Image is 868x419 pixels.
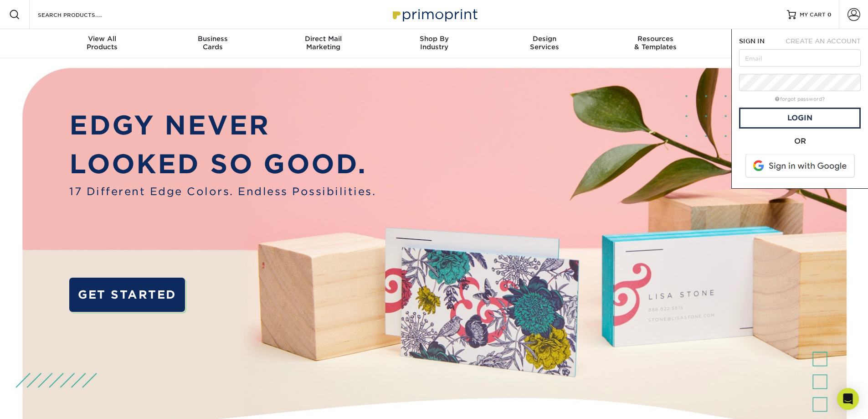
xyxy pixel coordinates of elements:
div: Cards [157,35,268,51]
div: Industry [379,35,489,51]
input: SEARCH PRODUCTS..... [37,9,126,20]
span: MY CART [800,11,826,19]
span: Resources [600,35,711,43]
span: 17 Different Edge Colors. Endless Possibilities. [69,184,376,199]
a: GET STARTED [69,278,185,312]
a: Contact& Support [711,29,822,58]
img: Primoprint [389,5,480,24]
span: Contact [711,35,822,43]
span: Business [157,35,268,43]
iframe: Google Customer Reviews [2,391,77,416]
p: EDGY NEVER [69,106,376,145]
div: Marketing [268,35,379,51]
a: forgot password? [775,96,825,102]
input: Email [739,49,861,67]
span: SIGN IN [739,37,765,45]
a: View AllProducts [47,29,158,58]
a: Login [739,108,861,129]
a: Shop ByIndustry [379,29,489,58]
div: Services [489,35,600,51]
span: Design [489,35,600,43]
span: View All [47,35,158,43]
span: Shop By [379,35,489,43]
a: BusinessCards [157,29,268,58]
div: OR [739,136,861,147]
p: LOOKED SO GOOD. [69,145,376,184]
div: & Templates [600,35,711,51]
span: 0 [827,11,832,18]
div: Open Intercom Messenger [837,388,859,410]
a: DesignServices [489,29,600,58]
div: Products [47,35,158,51]
div: & Support [711,35,822,51]
span: CREATE AN ACCOUNT [786,37,861,45]
span: Direct Mail [268,35,379,43]
a: Resources& Templates [600,29,711,58]
a: Direct MailMarketing [268,29,379,58]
